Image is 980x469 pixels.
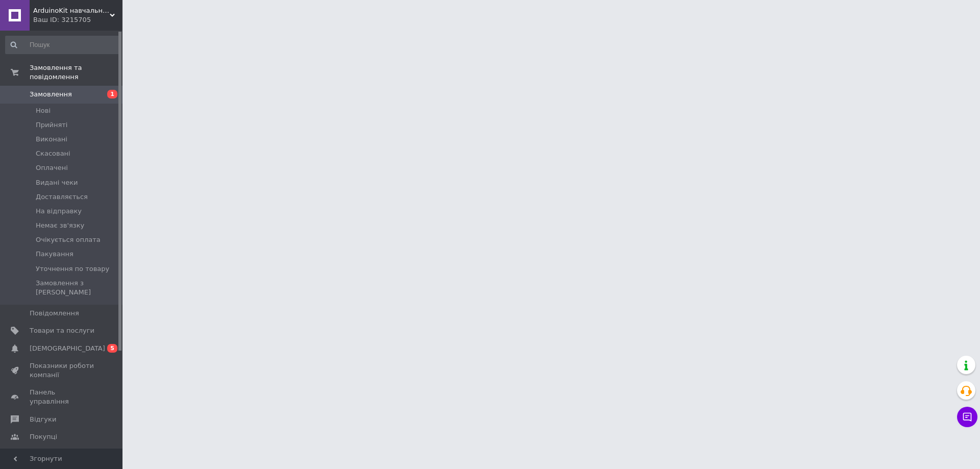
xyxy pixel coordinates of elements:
[30,309,79,318] span: Повідомлення
[30,326,94,335] span: Товари та послуги
[36,264,109,274] span: Уточнення по товару
[36,221,84,230] span: Немає зв'язку
[30,344,105,353] span: [DEMOGRAPHIC_DATA]
[36,149,70,158] span: Скасовані
[36,250,73,259] span: Пакування
[36,207,82,216] span: На відправку
[33,6,110,15] span: ArduinoKit навчальні набори робототехніки
[5,36,120,54] input: Пошук
[36,235,101,244] span: Очікується оплата
[33,15,122,24] div: Ваш ID: 3215705
[36,192,88,202] span: Доставляється
[36,178,78,187] span: Видані чеки
[30,90,72,99] span: Замовлення
[36,120,67,130] span: Прийняті
[30,361,94,380] span: Показники роботи компанії
[30,63,122,82] span: Замовлення та повідомлення
[107,90,117,98] span: 1
[36,163,68,172] span: Оплачені
[36,106,51,115] span: Нові
[107,344,117,353] span: 5
[30,432,57,441] span: Покупці
[957,407,977,427] button: Чат з покупцем
[36,135,67,144] span: Виконані
[30,415,56,424] span: Відгуки
[36,279,119,297] span: Замовлення з [PERSON_NAME]
[30,388,94,406] span: Панель управління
